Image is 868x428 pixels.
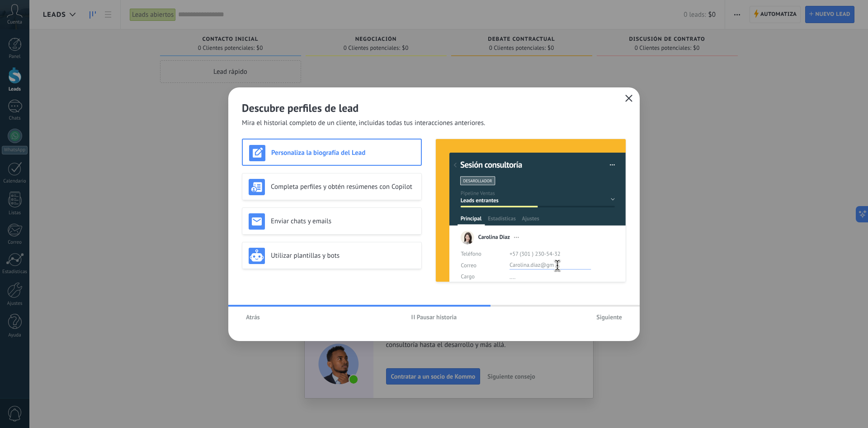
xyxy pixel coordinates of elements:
[242,310,264,324] button: Atrás
[271,251,415,260] h3: Utilizar plantillas y bots
[246,314,260,320] span: Atrás
[242,101,626,115] h2: Descubre perfiles de lead
[596,314,622,320] span: Siguiente
[242,119,485,128] span: Mira el historial completo de un cliente, incluidas todas tus interacciones anteriores.
[407,310,461,324] button: Pausar historia
[271,217,415,226] h3: Enviar chats y emails
[271,183,415,191] h3: Completa perfiles y obtén resúmenes con Copilot
[271,149,415,157] h3: Personaliza la biografía del Lead
[417,314,457,320] span: Pausar historia
[592,310,626,324] button: Siguiente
